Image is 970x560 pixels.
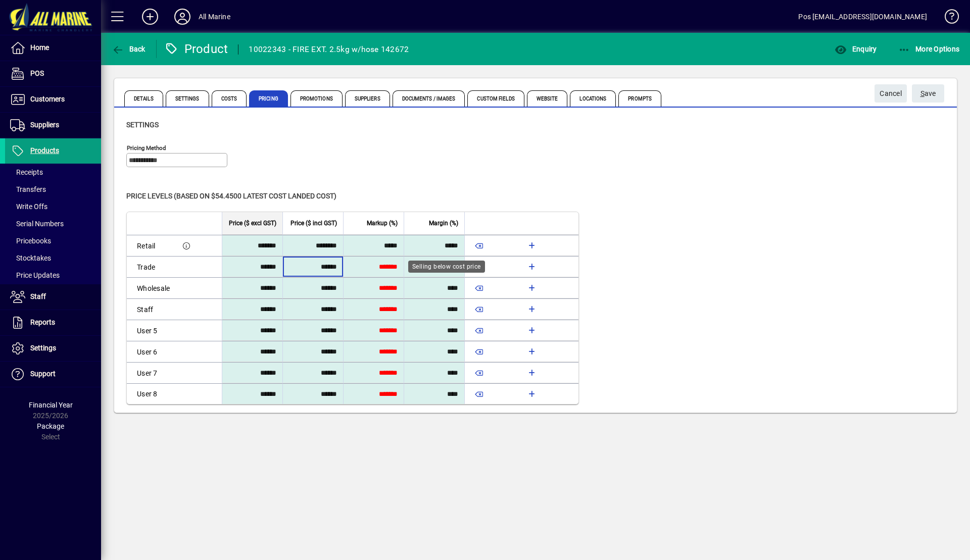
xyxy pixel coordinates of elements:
[109,40,148,58] button: Back
[5,113,101,138] a: Suppliers
[101,40,157,58] app-page-header-button: Back
[30,292,46,300] span: Staff
[30,95,65,103] span: Customers
[898,45,960,53] span: More Options
[127,256,176,277] td: Trade
[798,9,927,25] div: Pos [EMAIL_ADDRESS][DOMAIN_NAME]
[30,318,55,326] span: Reports
[212,90,247,107] span: Costs
[10,237,51,245] span: Pricebooks
[229,218,276,229] span: Price ($ excl GST)
[5,198,101,215] a: Write Offs
[10,168,43,176] span: Receipts
[5,336,101,361] a: Settings
[166,8,199,26] button: Profile
[30,43,49,52] span: Home
[134,8,166,26] button: Add
[467,90,524,107] span: Custom Fields
[5,181,101,198] a: Transfers
[164,41,228,57] div: Product
[5,61,101,86] a: POS
[832,40,879,58] button: Enquiry
[30,121,59,129] span: Suppliers
[5,87,101,112] a: Customers
[5,267,101,284] a: Price Updates
[126,121,159,129] span: Settings
[30,146,59,155] span: Products
[345,90,390,107] span: Suppliers
[127,298,176,320] td: Staff
[37,422,64,430] span: Package
[10,254,51,262] span: Stocktakes
[10,185,46,193] span: Transfers
[290,218,337,229] span: Price ($ incl GST)
[5,284,101,310] a: Staff
[10,271,60,279] span: Price Updates
[5,310,101,335] a: Reports
[127,235,176,256] td: Retail
[127,320,176,341] td: User 5
[29,401,73,409] span: Financial Year
[527,90,568,107] span: Website
[30,69,44,77] span: POS
[10,202,47,211] span: Write Offs
[912,84,944,103] button: Save
[5,35,101,61] a: Home
[249,41,409,58] div: 10022343 - FIRE EXT. 2.5kg w/hose 142672
[290,90,343,107] span: Promotions
[30,370,56,378] span: Support
[570,90,616,107] span: Locations
[5,249,101,267] a: Stocktakes
[124,90,163,107] span: Details
[896,40,962,58] button: More Options
[112,45,145,53] span: Back
[618,90,661,107] span: Prompts
[166,90,209,107] span: Settings
[880,85,902,102] span: Cancel
[127,362,176,383] td: User 7
[408,261,485,273] div: Selling below cost price
[393,90,465,107] span: Documents / Images
[937,2,957,35] a: Knowledge Base
[5,232,101,249] a: Pricebooks
[127,383,176,404] td: User 8
[199,9,230,25] div: All Marine
[10,220,64,228] span: Serial Numbers
[875,84,907,103] button: Cancel
[30,344,56,352] span: Settings
[127,341,176,362] td: User 6
[835,45,877,53] span: Enquiry
[429,218,458,229] span: Margin (%)
[249,90,288,107] span: Pricing
[920,85,936,102] span: ave
[5,164,101,181] a: Receipts
[5,215,101,232] a: Serial Numbers
[920,89,925,97] span: S
[127,277,176,298] td: Wholesale
[5,362,101,387] a: Support
[367,218,398,229] span: Markup (%)
[126,192,336,200] span: Price levels (based on $54.4500 Latest cost landed cost)
[127,144,166,151] mat-label: Pricing method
